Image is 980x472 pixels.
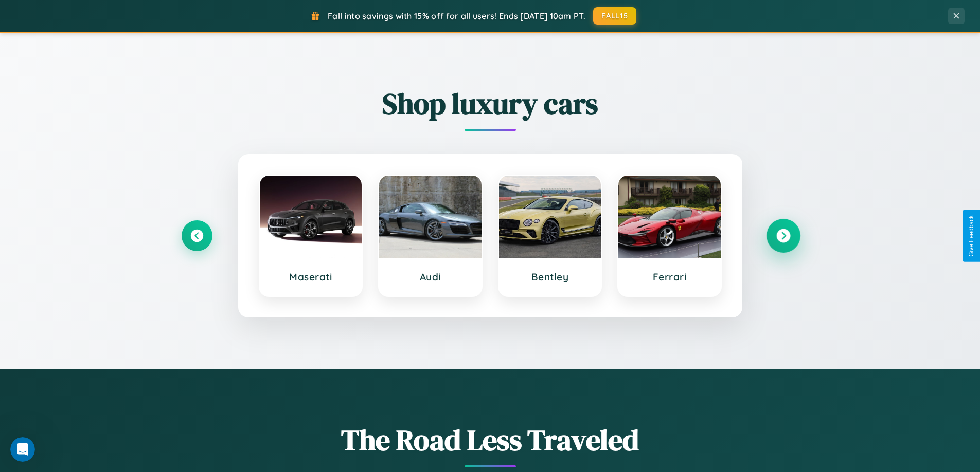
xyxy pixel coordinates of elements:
h1: The Road Less Traveled [182,420,799,460]
span: Fall into savings with 15% off for all users! Ends [DATE] 10am PT. [328,11,585,21]
button: FALL15 [593,7,636,25]
h3: Maserati [270,271,352,283]
h2: Shop luxury cars [182,84,799,123]
h3: Bentley [509,271,591,283]
h3: Ferrari [629,271,710,283]
h3: Audi [389,271,471,283]
div: Give Feedback [968,215,975,257]
iframe: Intercom live chat [10,437,35,462]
